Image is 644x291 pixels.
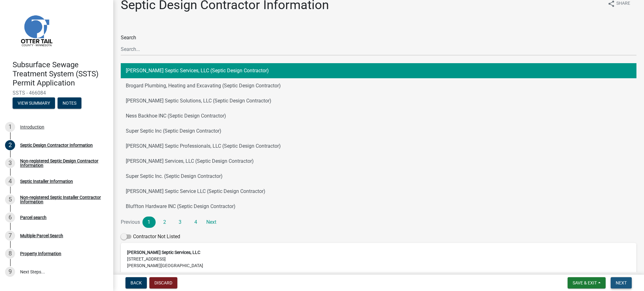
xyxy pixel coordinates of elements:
[5,158,15,168] div: 3
[5,212,15,222] div: 6
[20,233,63,238] div: Multiple Parcel Search
[13,97,55,109] button: View Summary
[127,250,200,255] strong: [PERSON_NAME] Septic Services, LLC
[5,122,15,132] div: 1
[121,217,636,228] nav: Page navigation
[616,280,627,285] span: Next
[174,217,187,228] a: 3
[205,217,218,228] a: Next
[611,277,632,288] button: Next
[568,277,606,288] button: Save & Exit
[125,277,147,288] button: Back
[13,90,101,96] span: SSTS - 466084
[20,143,93,147] div: Septic Design Contractor Information
[5,231,15,241] div: 7
[5,176,15,186] div: 4
[121,108,636,124] button: Ness Backhoe INC (Septic Design Contractor)
[158,217,171,228] a: 2
[13,7,60,54] img: Otter Tail County, Minnesota
[20,215,47,220] div: Parcel search
[189,217,203,228] a: 4
[20,125,44,129] div: Introduction
[20,251,61,256] div: Property Information
[121,63,636,78] button: [PERSON_NAME] Septic Services, LLC (Septic Design Contractor)
[573,280,597,285] span: Save & Exit
[127,249,630,282] address: [STREET_ADDRESS] [PERSON_NAME][GEOGRAPHIC_DATA]
[121,154,636,169] button: [PERSON_NAME] Services, LLC (Septic Design Contractor)
[13,60,108,87] h4: Subsurface Sewage Treatment System (SSTS) Permit Application
[5,195,15,205] div: 5
[149,277,177,288] button: Discard
[130,280,142,285] span: Back
[58,101,81,106] wm-modal-confirm: Notes
[20,159,103,167] div: Non-registered Septic Design Contractor Information
[58,97,81,109] button: Notes
[121,184,636,199] button: [PERSON_NAME] Septic Service LLC (Septic Design Contractor)
[13,101,55,106] wm-modal-confirm: Summary
[20,195,103,204] div: Non-registered Septic Installer Contractor Information
[5,267,15,277] div: 9
[121,78,636,93] button: Brogard Plumbing, Heating and Excavating (Septic Design Contractor)
[121,139,636,154] button: [PERSON_NAME] Septic Professionals, LLC (Septic Design Contractor)
[142,217,156,228] a: 1
[5,140,15,150] div: 2
[121,124,636,139] button: Super Septic Inc (Septic Design Contractor)
[121,93,636,108] button: [PERSON_NAME] Septic Solutions, LLC (Septic Design Contractor)
[121,35,136,40] label: Search
[20,179,73,184] div: Septic Installer Information
[5,249,15,259] div: 8
[121,233,180,240] label: Contractor Not Listed
[121,169,636,184] button: Super Septic Inc. (Septic Design Contractor)
[121,199,636,214] button: Bluffton Hardware INC (Septic Design Contractor)
[121,43,636,56] input: Search...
